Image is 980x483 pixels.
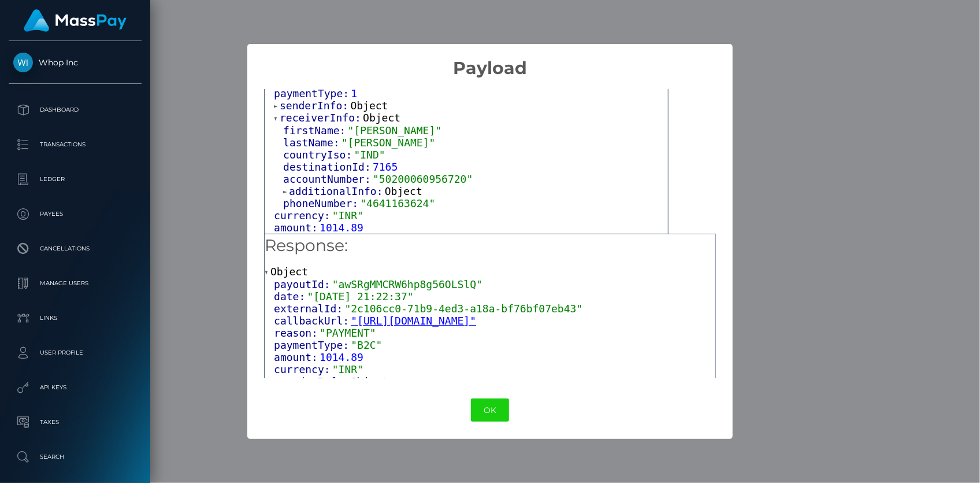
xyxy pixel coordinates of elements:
[354,149,385,161] span: "IND"
[13,414,137,431] p: Taxes
[13,448,137,466] p: Search
[320,222,363,234] span: 1014.89
[13,275,137,292] p: Manage Users
[13,101,137,119] p: Dashboard
[345,303,583,315] span: "2c106cc0-71b9-4ed3-a18a-bf76bf07eb43"
[280,375,350,388] span: senderInfo:
[320,351,363,363] span: 1014.89
[13,344,137,362] p: User Profile
[351,339,382,351] span: "B2C"
[13,136,137,153] p: Transactions
[270,266,308,278] span: Object
[274,290,307,303] span: date:
[471,399,509,422] button: OK
[274,222,320,234] span: amount:
[13,205,137,223] p: Payees
[274,327,320,339] span: reason:
[283,124,348,137] span: firstName:
[283,137,341,149] span: lastName:
[332,363,363,375] span: "INR"
[351,87,357,99] span: 1
[274,303,344,315] span: externalId:
[332,209,363,222] span: "INR"
[13,240,137,257] p: Cancellations
[280,99,350,112] span: senderInfo:
[283,161,373,173] span: destinationId:
[351,99,388,112] span: Object
[13,379,137,396] p: API Keys
[274,339,351,351] span: paymentType:
[351,315,476,327] a: "[URL][DOMAIN_NAME]"
[363,112,400,124] span: Object
[13,309,137,327] p: Links
[283,173,373,185] span: accountNumber:
[283,149,354,161] span: countryIso:
[13,171,137,188] p: Ledger
[9,57,142,68] span: Whop Inc
[274,278,332,290] span: payoutId:
[373,161,398,173] span: 7165
[351,375,388,388] span: Object
[274,87,351,99] span: paymentType:
[274,363,332,375] span: currency:
[332,278,482,290] span: "awSRgMMCRW6hp8g56OLSlQ"
[265,234,715,257] h5: Response:
[13,53,33,72] img: Whop Inc
[280,112,363,124] span: receiverInfo:
[373,173,473,185] span: "50200060956720"
[320,327,376,339] span: "PAYMENT"
[348,124,442,137] span: "[PERSON_NAME]"
[360,197,435,209] span: "4641163624"
[274,315,351,327] span: callbackUrl:
[307,290,414,303] span: "[DATE] 21:22:37"
[274,351,320,363] span: amount:
[283,197,360,209] span: phoneNumber:
[341,137,436,149] span: "[PERSON_NAME]"
[385,185,422,197] span: Object
[274,209,332,222] span: currency:
[24,9,127,32] img: MassPay Logo
[247,44,732,79] h2: Payload
[289,185,385,197] span: additionalInfo:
